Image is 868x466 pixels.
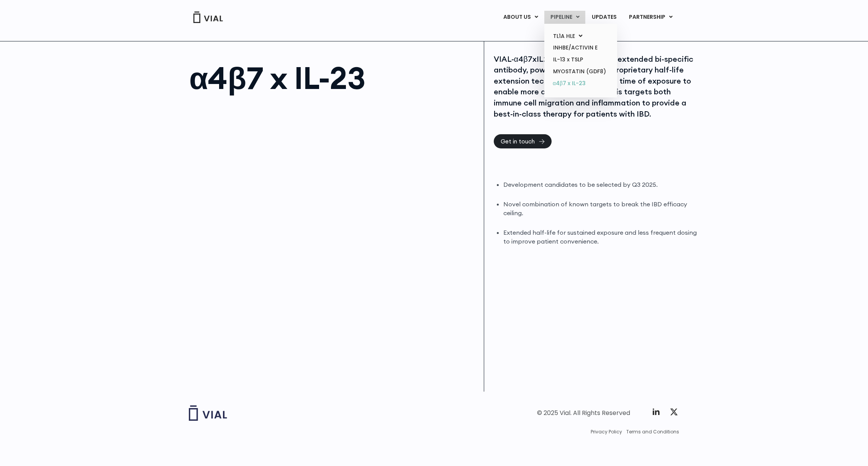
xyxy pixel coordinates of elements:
img: Vial logo wih "Vial" spelled out [189,405,227,421]
h1: α4β7 x IL-23 [189,63,476,93]
a: PARTNERSHIPMenu Toggle [623,11,679,24]
a: PIPELINEMenu Toggle [544,11,585,24]
a: Terms and Conditions [626,428,679,435]
li: Development candidates to be selected by Q3 2025. [503,180,698,189]
a: UPDATES [586,11,622,24]
a: MYOSTATIN (GDF8) [547,66,614,77]
a: ABOUT USMenu Toggle [497,11,544,24]
div: VIAL-α4β7xIL23-HLE is a half-life extended bi-specific antibody, powered by VIAL-HLE proprietary ... [494,54,698,120]
img: Vial Logo [193,12,223,23]
li: Novel combination of known targets to break the IBD efficacy ceiling. [503,200,698,217]
a: IL-13 x TSLP [547,54,614,66]
div: © 2025 Vial. All Rights Reserved [537,409,630,417]
a: Privacy Policy [591,428,622,435]
a: Get in touch [494,134,552,148]
a: INHBE/ACTIVIN E [547,42,614,54]
a: TL1A HLEMenu Toggle [547,30,614,42]
span: Get in touch [501,138,535,144]
a: α4β7 x IL-23 [547,77,614,90]
li: Extended half-life for sustained exposure and less frequent dosing to improve patient convenience. [503,228,698,246]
